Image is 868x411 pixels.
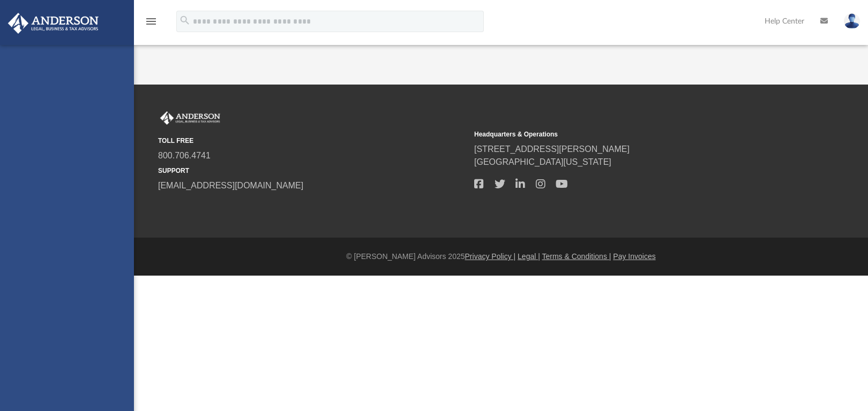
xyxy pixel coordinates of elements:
[179,14,191,26] i: search
[158,111,222,125] img: Anderson Advisors Platinum Portal
[158,166,467,176] small: SUPPORT
[5,13,102,34] img: Anderson Advisors Platinum Portal
[518,252,540,261] a: Legal |
[158,181,303,190] a: [EMAIL_ADDRESS][DOMAIN_NAME]
[474,130,783,139] small: Headquarters & Operations
[145,20,158,28] a: menu
[465,252,516,261] a: Privacy Policy |
[542,252,611,261] a: Terms & Conditions |
[134,251,868,262] div: © [PERSON_NAME] Advisors 2025
[474,144,630,154] a: [STREET_ADDRESS][PERSON_NAME]
[844,13,860,29] img: User Pic
[613,252,655,261] a: Pay Invoices
[158,136,467,146] small: TOLL FREE
[158,151,211,160] a: 800.706.4741
[474,157,611,166] a: [GEOGRAPHIC_DATA][US_STATE]
[145,15,158,28] i: menu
